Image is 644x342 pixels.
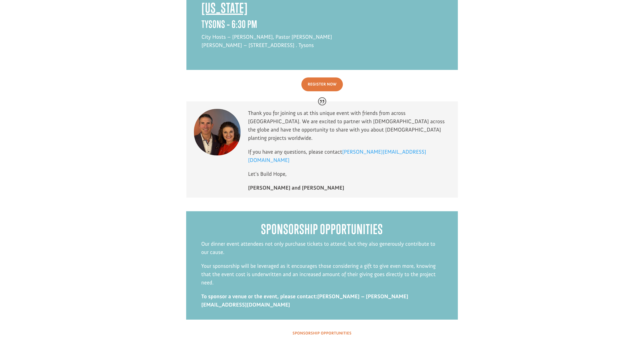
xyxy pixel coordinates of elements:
strong: [PERSON_NAME] – [PERSON_NAME][EMAIL_ADDRESS][DOMAIN_NAME] [201,293,408,308]
h3: Tysons – 6:30 PM [202,18,443,33]
button: Donate [71,10,94,19]
span: If you have any questions, please contact [248,148,426,163]
span: Let’s Build Hope, [248,170,287,177]
p: City Hosts – [PERSON_NAME], Pastor [PERSON_NAME] [PERSON_NAME] – [STREET_ADDRESS] . Tysons [202,33,443,55]
strong: [PERSON_NAME] and [PERSON_NAME] [248,184,344,191]
div: Bethel Assembly of [DEMOGRAPHIC_DATA] donated $1,000 [9,5,69,15]
h2: Sponsorship Opportunities [201,221,443,240]
div: to [9,16,69,19]
a: Register Now [301,77,343,91]
span: To sponsor a venue or the event, please contact: [201,293,317,300]
a: Sponsorship Opportunities [286,327,358,340]
p: Our dinner event attendees not only purchase tickets to attend, but they also generously contribu... [201,240,443,262]
p: Thank you for joining us at this unique event with friends from across [GEOGRAPHIC_DATA]. We are ... [248,109,450,148]
p: Your sponsorship will be leveraged as it encourages those considering a gift to give even more, k... [201,262,443,292]
span: [DEMOGRAPHIC_DATA] , [GEOGRAPHIC_DATA] [14,20,69,24]
strong: Builders International [12,15,43,19]
img: US.png [9,20,13,24]
a: [PERSON_NAME][EMAIL_ADDRESS][DOMAIN_NAME] [248,148,426,166]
